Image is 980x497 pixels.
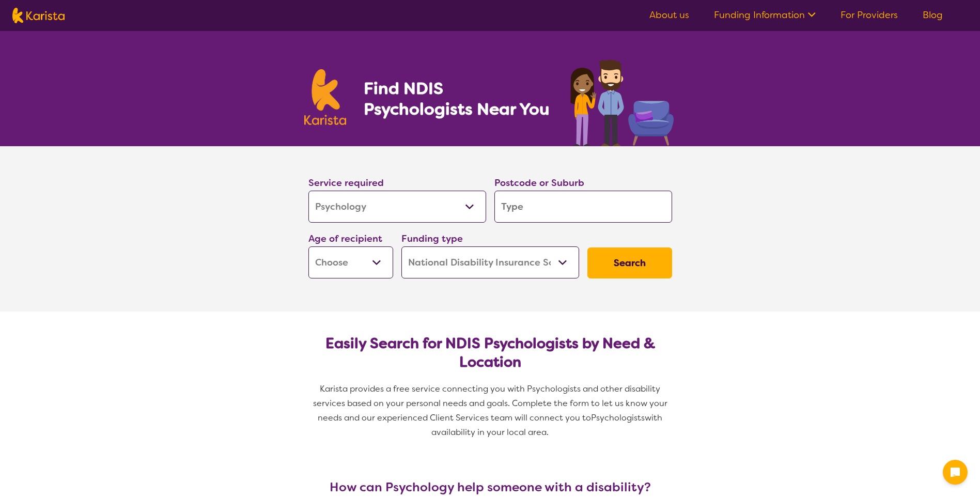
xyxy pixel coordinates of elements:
label: Funding type [401,232,463,245]
img: Karista logo [304,69,347,125]
h3: How can Psychology help someone with a disability? [304,480,676,494]
img: Karista logo [12,8,65,23]
span: Karista provides a free service connecting you with Psychologists and other disability services b... [313,383,670,423]
h1: Find NDIS Psychologists Near You [364,78,555,119]
label: Age of recipient [308,232,382,245]
button: Search [587,247,672,278]
h2: Easily Search for NDIS Psychologists by Need & Location [317,334,664,371]
label: Postcode or Suburb [494,177,584,189]
span: Psychologists [591,412,645,423]
a: For Providers [841,9,898,21]
img: psychology [567,56,676,146]
a: About us [649,9,689,21]
a: Funding Information [714,9,816,21]
a: Blog [923,9,943,21]
label: Service required [308,177,384,189]
input: Type [494,191,672,223]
